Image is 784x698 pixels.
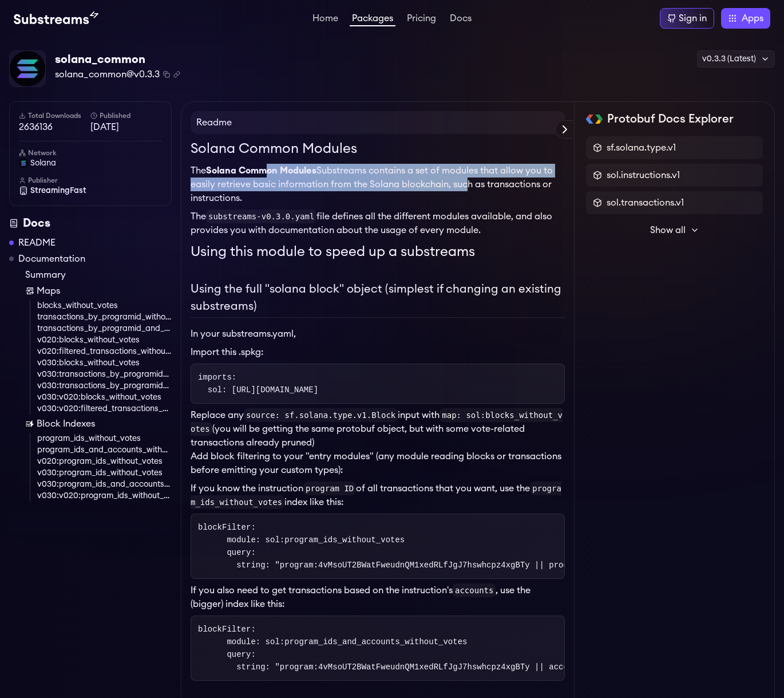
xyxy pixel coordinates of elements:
[453,583,496,597] code: accounts
[191,281,565,318] h2: Using the full "solana block" object (simplest if changing an existing substreams)
[742,11,763,25] span: Apps
[30,157,56,169] span: solana
[586,115,603,124] img: Protobuf
[37,323,172,334] a: transactions_by_programid_and_account_without_votes
[191,482,565,509] p: If you know the instruction of all transactions that you want, use the index like this:
[37,380,172,392] a: v030:transactions_by_programid_and_account_without_votes
[607,196,684,210] span: sol.transactions.v1
[191,482,561,509] code: program_ids_without_votes
[173,71,180,78] button: Copy .spkg link to clipboard
[37,456,172,467] a: v020:program_ids_without_votes
[25,419,34,428] img: Block Index icon
[607,141,676,155] span: sf.solana.type.v1
[191,164,565,205] p: The Substreams contains a set of modules that allow you to easily retrieve basic information from...
[244,408,398,422] code: source: sf.solana.type.v1.Block
[586,219,763,242] button: Show all
[198,373,318,395] code: imports: sol: [URL][DOMAIN_NAME]
[303,482,356,495] code: program ID
[191,327,565,341] p: In your substreams.yaml,
[191,345,565,359] li: Import this .spkg:
[25,286,34,295] img: Map icon
[19,157,162,169] a: solana
[37,444,172,456] a: program_ids_and_accounts_without_votes
[37,334,172,346] a: v020:blocks_without_votes
[19,185,162,196] a: StreamingFast
[607,111,734,127] h2: Protobuf Docs Explorer
[206,166,316,175] strong: Solana Common Modules
[25,417,172,431] a: Block Indexes
[37,490,172,502] a: v030:v020:program_ids_without_votes
[697,50,775,68] div: v0.3.3 (Latest)
[90,120,162,134] span: [DATE]
[191,242,565,262] h1: Using this module to speed up a substreams
[37,369,172,380] a: v030:transactions_by_programid_without_votes
[350,14,395,26] a: Packages
[191,408,565,449] p: Replace any input with (you will be getting the same protobuf object, but with some vote-related ...
[206,210,316,223] code: substreams-v0.3.0.yaml
[37,346,172,357] a: v020:filtered_transactions_without_votes
[37,357,172,369] a: v030:blocks_without_votes
[55,68,160,81] span: solana_common@v0.3.3
[37,392,172,403] a: v030:v020:blocks_without_votes
[37,467,172,479] a: v030:program_ids_without_votes
[191,210,565,237] p: The file defines all the different modules available, and also provides you with documentation ab...
[19,176,162,185] h6: Publisher
[9,215,172,231] div: Docs
[650,223,686,237] span: Show all
[405,14,438,25] a: Pricing
[191,449,565,477] p: Add block filtering to your "entry modules" (any module reading blocks or transactions before emi...
[19,148,162,157] h6: Network
[18,252,85,266] a: Documentation
[30,185,86,196] span: StreamingFast
[607,168,680,182] span: sol.instructions.v1
[310,14,340,25] a: Home
[25,284,172,298] a: Maps
[10,51,45,86] img: Package Logo
[90,111,162,120] h6: Published
[191,583,565,611] p: If you also need to get transactions based on the instruction's , use the (bigger) index like this:
[660,8,714,29] a: Sign in
[37,433,172,444] a: program_ids_without_votes
[37,479,172,490] a: v030:program_ids_and_accounts_without_votes
[19,111,90,120] h6: Total Downloads
[18,236,56,250] a: README
[191,408,563,436] code: map: sol:blocks_without_votes
[37,300,172,311] a: blocks_without_votes
[448,14,474,25] a: Docs
[19,120,90,134] span: 2636136
[19,159,28,168] img: solana
[37,311,172,323] a: transactions_by_programid_without_votes
[679,11,707,25] div: Sign in
[163,71,170,78] button: Copy package name and version
[14,11,98,25] img: Substream's logo
[25,268,172,282] a: Summary
[191,111,565,134] h4: Readme
[37,403,172,415] a: v030:v020:filtered_transactions_without_votes
[55,52,180,68] div: solana_common
[191,139,565,159] h1: Solana Common Modules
